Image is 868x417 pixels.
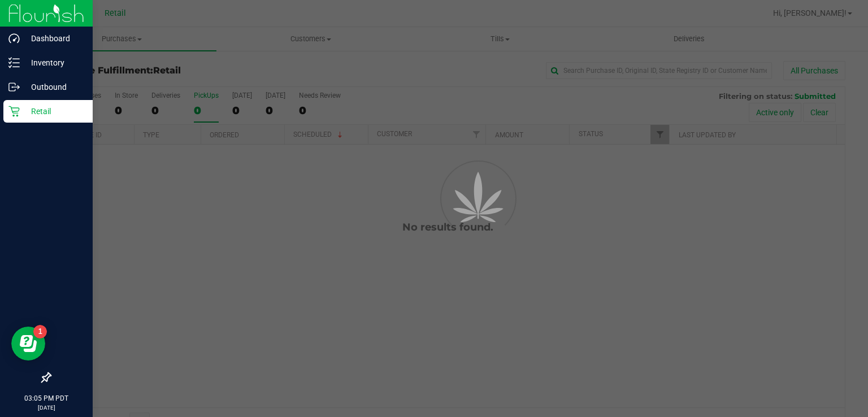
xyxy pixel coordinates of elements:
[11,327,45,360] iframe: Resource center
[8,33,20,44] inline-svg: Dashboard
[33,325,47,338] iframe: Resource center unread badge
[8,57,20,68] inline-svg: Inventory
[8,81,20,93] inline-svg: Outbound
[5,393,88,403] p: 03:05 PM PDT
[5,403,88,412] p: [DATE]
[20,32,88,45] p: Dashboard
[8,106,20,117] inline-svg: Retail
[20,80,88,94] p: Outbound
[20,105,88,118] p: Retail
[20,56,88,69] p: Inventory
